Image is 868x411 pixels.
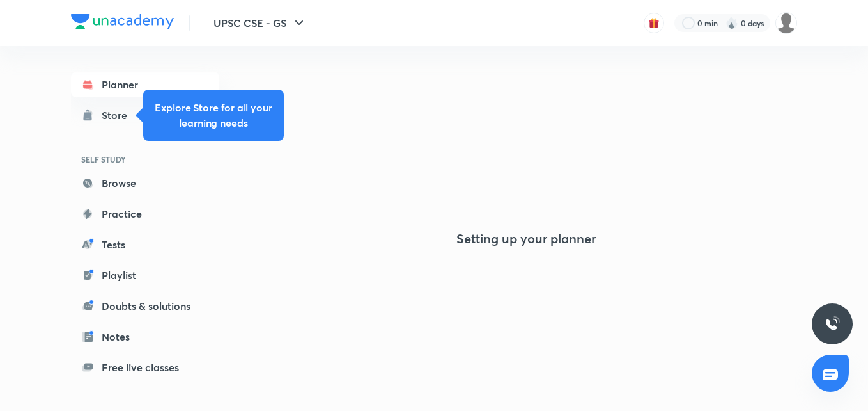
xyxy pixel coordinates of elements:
a: Company Logo [71,14,174,33]
div: Store [102,108,135,123]
img: avatar [648,17,660,29]
a: Browse [71,170,219,196]
a: Notes [71,324,219,350]
img: ttu [825,316,840,332]
a: Playlist [71,262,219,288]
a: Practice [71,201,219,227]
button: UPSC CSE - GS [206,10,314,36]
a: Doubts & solutions [71,293,219,319]
a: Free live classes [71,355,219,380]
a: Store [71,102,219,128]
img: streak [725,17,738,29]
h5: Explore Store for all your learning needs [153,100,274,131]
button: avatar [644,13,664,33]
img: Company Logo [71,14,174,29]
h4: Setting up your planner [456,231,596,246]
img: Deepika Verma [775,12,797,34]
h6: SELF STUDY [71,149,219,170]
a: Tests [71,232,219,257]
a: Planner [71,72,219,97]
